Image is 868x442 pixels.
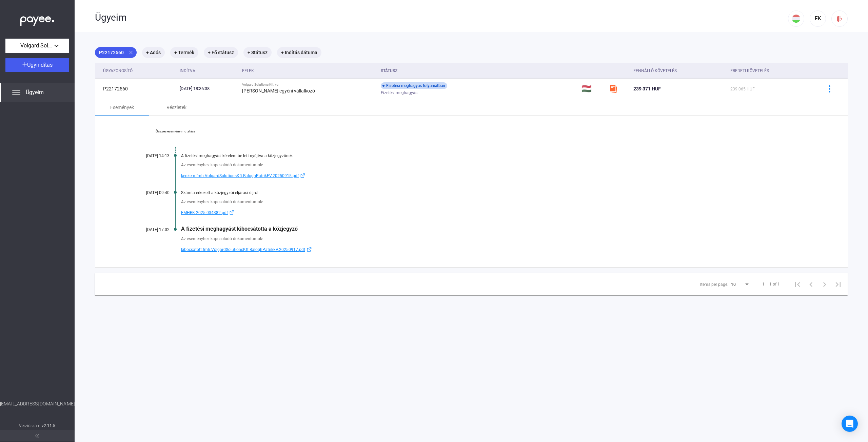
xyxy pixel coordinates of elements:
[22,62,27,67] img: plus-white.svg
[181,162,814,168] div: Az eseményhez kapcsolódó dokumentumok:
[181,172,299,180] span: kerelem.fmh.VolgardSolutionsKft.BaloghPatrikEV.20250915.pdf
[243,47,272,58] mat-chip: + Státusz
[95,12,788,23] div: Ügyeim
[204,47,238,58] mat-chip: + Fő státusz
[228,210,236,215] img: external-link-blue
[762,280,780,288] div: 1 – 1 of 1
[166,103,186,111] div: Részletek
[831,10,848,27] button: logout-red
[731,282,736,287] span: 10
[35,434,39,438] img: arrow-double-left-grey.svg
[42,423,56,428] strong: v2.11.5
[181,209,228,217] span: FMHBK-2025-034382.pdf
[129,190,170,195] div: [DATE] 09:40
[170,47,198,58] mat-chip: + Termék
[181,209,814,217] a: FMHBK-2025-034382.pdfexternal-link-blue
[95,47,137,58] mat-chip: P22172560
[381,82,447,89] div: Fizetési meghagyás folyamatban
[242,83,375,87] div: Volgard Solutions Kft. vs
[27,62,53,68] span: Ügyindítás
[822,82,836,96] button: more-blue
[633,67,725,75] div: Fennálló követelés
[831,277,845,291] button: Last page
[20,13,54,26] img: white-payee-white-dot.svg
[812,15,824,23] div: FK
[181,246,305,254] span: kibocsatott.fmh.VolgardSolutionsKft.BaloghPatrikEV.20250917.pdf
[810,10,826,27] button: FK
[181,235,814,242] div: Az eseményhez kapcsolódó dokumentumok:
[129,129,222,133] a: Összes esemény mutatása
[129,227,170,232] div: [DATE] 17:02
[103,67,174,75] div: Ügyazonosító
[731,280,750,288] mat-select: Items per page:
[20,42,54,50] span: Volgard Solutions Kft.
[181,226,814,232] div: A fizetési meghagyást kibocsátotta a közjegyző
[181,153,814,158] div: A fizetési meghagyási kérelem be lett nyújtva a közjegyzőnek
[730,67,769,75] div: Eredeti követelés
[788,10,804,27] button: HU
[5,58,69,72] button: Ügyindítás
[181,190,814,195] div: Számla érkezett a közjegyzői eljárási díjról
[110,103,134,111] div: Események
[299,173,307,178] img: external-link-blue
[142,47,165,58] mat-chip: + Adós
[95,79,177,99] td: P22172560
[842,416,858,432] div: Open Intercom Messenger
[792,15,800,23] img: HU
[791,277,804,291] button: First page
[5,39,69,53] button: Volgard Solutions Kft.
[181,198,814,205] div: Az eseményhez kapcsolódó dokumentumok:
[633,67,677,75] div: Fennálló követelés
[128,49,134,56] mat-icon: close
[129,153,170,158] div: [DATE] 14:13
[730,87,755,91] span: 239 065 HUF
[277,47,321,58] mat-chip: + Indítás dátuma
[836,15,843,22] img: logout-red
[180,67,237,75] div: Indítva
[609,85,617,93] img: szamlazzhu-mini
[12,88,20,97] img: list.svg
[180,85,237,92] div: [DATE] 18:36:38
[633,86,661,91] span: 239 371 HUF
[181,172,814,180] a: kerelem.fmh.VolgardSolutionsKft.BaloghPatrikEV.20250915.pdfexternal-link-blue
[26,88,44,97] span: Ügyeim
[826,85,833,92] img: more-blue
[579,79,606,99] td: 🇭🇺
[242,67,375,75] div: Felek
[700,280,728,289] div: Items per page:
[378,63,579,79] th: Státusz
[818,277,831,291] button: Next page
[180,67,195,75] div: Indítva
[381,89,417,97] span: Fizetési meghagyás
[804,277,818,291] button: Previous page
[730,67,814,75] div: Eredeti követelés
[103,67,133,75] div: Ügyazonosító
[305,247,313,252] img: external-link-blue
[242,67,254,75] div: Felek
[242,88,315,93] strong: [PERSON_NAME] egyéni vállalkozó
[181,246,814,254] a: kibocsatott.fmh.VolgardSolutionsKft.BaloghPatrikEV.20250917.pdfexternal-link-blue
